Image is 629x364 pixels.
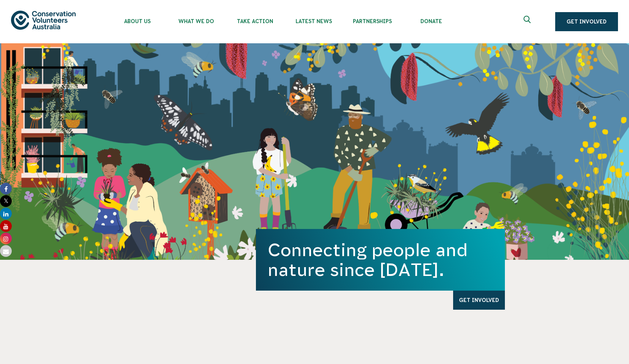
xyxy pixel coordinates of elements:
span: Take Action [225,18,284,24]
span: About Us [108,18,167,24]
span: Latest News [284,18,343,24]
span: Partnerships [343,18,402,24]
img: logo.svg [11,11,76,29]
h1: Connecting people and nature since [DATE]. [268,240,493,280]
span: Expand search box [524,16,533,28]
a: Get Involved [555,12,618,31]
a: Get Involved [453,291,505,310]
button: Expand search box Close search box [519,13,537,30]
span: Donate [402,18,460,24]
span: What We Do [167,18,225,24]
